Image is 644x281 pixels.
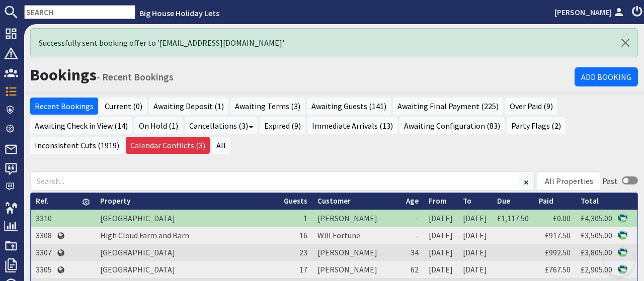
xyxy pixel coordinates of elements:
[312,227,401,244] td: Will Fortune
[299,247,307,257] span: 23
[458,261,492,278] td: [DATE]
[30,171,518,191] input: Search...
[260,117,305,134] a: Expired (9)
[30,137,124,154] a: Inconsistent Cuts (1919)
[581,196,599,206] a: Total
[581,230,612,240] a: £3,505.00
[134,117,183,134] a: On Hold (1)
[492,193,534,210] th: Due
[553,213,571,223] a: £0.00
[604,246,634,276] iframe: Toggle Customer Support
[100,264,175,274] a: [GEOGRAPHIC_DATA]
[537,171,600,191] div: Combobox
[545,175,593,187] div: All Properties
[602,175,618,187] div: Past
[401,261,424,278] td: 62
[97,71,174,83] small: - Recent Bookings
[401,244,424,261] td: 34
[100,213,175,223] a: [GEOGRAPHIC_DATA]
[575,67,638,86] a: Add Booking
[139,8,219,18] a: Big House Holiday Lets
[393,98,503,115] a: Awaiting Final Payment (225)
[424,244,458,261] td: [DATE]
[30,117,132,134] a: Awaiting Check in View (14)
[539,196,553,206] a: Paid
[284,196,307,206] a: Guests
[31,210,57,227] td: 3310
[312,261,401,278] td: [PERSON_NAME]
[317,196,351,206] a: Customer
[307,117,397,134] a: Immediate Arrivals (13)
[100,98,147,115] a: Current (0)
[31,244,57,261] td: 3307
[149,98,228,115] a: Awaiting Deposit (1)
[307,98,391,115] a: Awaiting Guests (141)
[100,230,189,240] a: High Cloud Farm and Barn
[30,65,97,85] a: Bookings
[424,227,458,244] td: [DATE]
[497,213,529,223] a: £1,117.50
[30,98,98,115] a: Recent Bookings
[185,117,258,134] a: Cancellations (3)
[406,196,419,206] a: Age
[545,230,571,240] a: £917.50
[399,117,505,134] a: Awaiting Configuration (83)
[505,98,557,115] a: Over Paid (9)
[429,196,446,206] a: From
[299,230,307,240] span: 16
[230,98,305,115] a: Awaiting Terms (3)
[212,137,230,154] a: All
[618,230,627,240] img: Referer: Big House Holiday Lets
[30,28,638,57] div: Successfully sent booking offer to '[EMAIL_ADDRESS][DOMAIN_NAME]'
[299,264,307,274] span: 17
[618,213,627,223] img: Referer: Big House Holiday Lets
[312,210,401,227] td: [PERSON_NAME]
[581,213,612,223] a: £4,305.00
[554,6,626,18] a: [PERSON_NAME]
[545,264,571,274] a: £767.50
[31,261,57,278] td: 3305
[424,261,458,278] td: [DATE]
[458,210,492,227] td: [DATE]
[424,210,458,227] td: [DATE]
[100,196,130,206] a: Property
[24,5,135,19] input: SEARCH
[126,137,210,154] a: Calendar Conflicts (3)
[31,227,57,244] td: 3308
[401,227,424,244] td: -
[458,227,492,244] td: [DATE]
[545,247,571,257] a: £992.50
[581,264,612,274] a: £2,905.00
[401,210,424,227] td: -
[463,196,471,206] a: To
[303,213,307,223] span: 1
[507,117,566,134] a: Party Flags (2)
[312,244,401,261] td: [PERSON_NAME]
[458,244,492,261] td: [DATE]
[100,247,175,257] a: [GEOGRAPHIC_DATA]
[581,247,612,257] a: £3,805.00
[36,196,49,206] a: Ref.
